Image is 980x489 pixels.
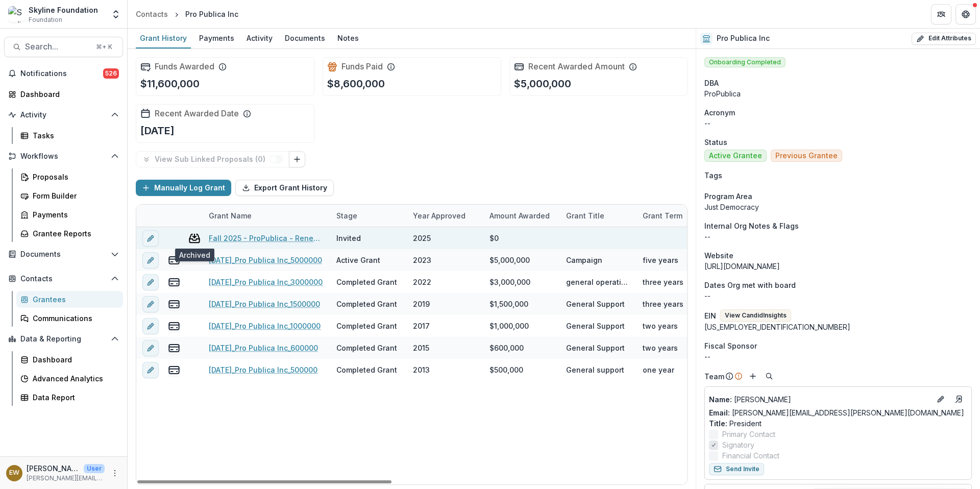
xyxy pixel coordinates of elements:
[20,275,107,283] span: Contacts
[142,252,159,268] button: edit
[168,298,180,310] button: view-payments
[709,419,727,428] span: Title :
[209,255,322,265] a: [DATE]_Pro Publica Inc_5000000
[413,277,431,287] div: 2022
[136,29,191,48] a: Grant History
[20,152,107,161] span: Workflows
[333,31,363,45] div: Notes
[281,31,329,45] div: Documents
[704,262,780,271] a: [URL][DOMAIN_NAME]
[636,205,713,227] div: Grant Term
[242,31,277,45] div: Activity
[4,65,123,82] button: Notifications526
[33,172,115,182] div: Proposals
[33,373,115,384] div: Advanced Analytics
[704,88,972,99] div: ProPublica
[643,277,683,287] div: three years
[636,210,689,221] div: Grant Term
[483,205,560,227] div: Amount Awarded
[142,362,159,378] button: edit
[33,228,115,239] div: Grantee Reports
[413,343,429,353] div: 2015
[16,370,123,387] a: Advanced Analytics
[566,255,602,265] div: Campaign
[566,321,625,331] div: General Support
[704,202,972,212] p: Just Democracy
[489,343,524,353] div: $600,000
[16,168,123,185] a: Proposals
[16,225,123,242] a: Grantee Reports
[709,408,730,417] span: Email:
[722,450,779,461] span: Financial Contact
[336,255,380,265] div: Active Grant
[704,231,972,242] p: --
[643,255,678,265] div: five years
[33,354,115,365] div: Dashboard
[16,389,123,406] a: Data Report
[489,255,530,265] div: $5,000,000
[566,299,625,309] div: General Support
[336,343,397,353] div: Completed Grant
[209,343,318,353] a: [DATE]_Pro Publica Inc_600000
[4,246,123,262] button: Open Documents
[489,233,499,243] div: $0
[209,321,321,331] a: [DATE]_Pro Publica Inc_1000000
[514,76,571,91] p: $5,000,000
[33,294,115,305] div: Grantees
[235,180,334,196] button: Export Grant History
[704,107,735,118] span: Acronym
[931,4,951,25] button: Partners
[643,299,683,309] div: three years
[4,271,123,287] button: Open Contacts
[20,111,107,119] span: Activity
[935,393,947,405] button: Edit
[142,296,159,312] button: edit
[483,210,556,221] div: Amount Awarded
[413,321,430,331] div: 2017
[16,127,123,144] a: Tasks
[722,429,775,439] span: Primary Contact
[763,370,775,382] button: Search
[203,210,258,221] div: Grant Name
[327,76,385,91] p: $8,600,000
[489,364,523,375] div: $500,000
[203,205,330,227] div: Grant Name
[242,29,277,48] a: Activity
[336,364,397,375] div: Completed Grant
[4,37,123,57] button: Search...
[566,277,630,287] div: general operations.
[209,299,320,309] a: [DATE]_Pro Publica Inc_1500000
[704,351,972,362] div: --
[775,152,838,160] span: Previous Grantee
[103,68,119,79] span: 526
[168,364,180,376] button: view-payments
[747,370,759,382] button: Add
[155,62,214,71] h2: Funds Awarded
[336,321,397,331] div: Completed Grant
[185,9,238,19] div: Pro Publica Inc
[33,190,115,201] div: Form Builder
[20,89,115,100] div: Dashboard
[709,394,930,405] a: Name: [PERSON_NAME]
[955,4,976,25] button: Get Help
[136,9,168,19] div: Contacts
[142,340,159,356] button: edit
[168,320,180,332] button: view-payments
[704,290,972,301] p: --
[709,418,967,429] p: President
[413,299,430,309] div: 2019
[704,57,786,67] span: Onboarding Completed
[720,309,791,322] button: View CandidInsights
[109,467,121,479] button: More
[142,274,159,290] button: edit
[413,364,430,375] div: 2013
[289,151,305,167] button: Link Grants
[704,191,752,202] span: Program Area
[132,7,172,21] a: Contacts
[704,118,972,129] p: --
[155,155,269,164] p: View Sub Linked Proposals ( 0 )
[140,76,200,91] p: $11,600,000
[16,310,123,327] a: Communications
